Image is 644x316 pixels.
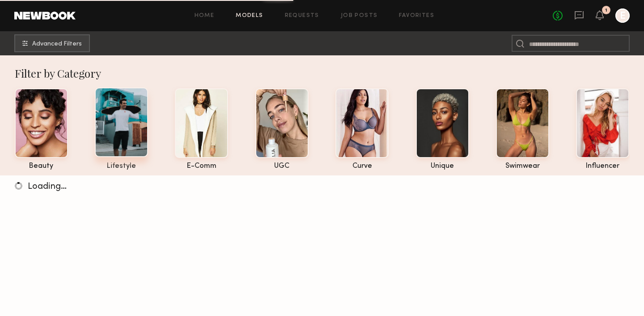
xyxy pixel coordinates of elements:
[95,162,148,170] div: lifestyle
[576,162,629,170] div: influencer
[15,66,630,80] div: Filter by Category
[32,41,82,47] span: Advanced Filters
[14,34,90,52] button: Advanced Filters
[605,8,607,13] div: 1
[496,162,549,170] div: swimwear
[195,13,215,19] a: Home
[341,13,378,19] a: Job Posts
[285,13,319,19] a: Requests
[615,8,630,23] a: E
[175,162,228,170] div: e-comm
[335,162,389,170] div: curve
[236,13,263,19] a: Models
[255,162,309,170] div: UGC
[416,162,469,170] div: unique
[15,162,68,170] div: beauty
[28,183,67,191] span: Loading…
[399,13,434,19] a: Favorites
